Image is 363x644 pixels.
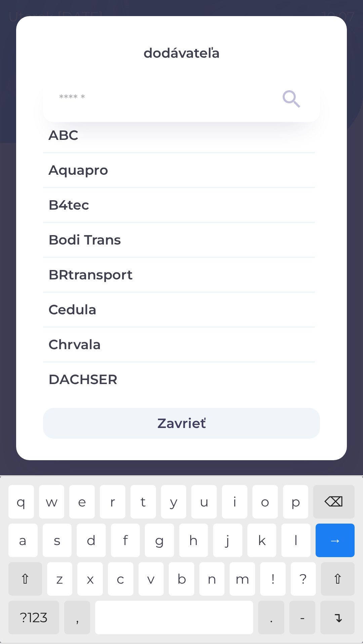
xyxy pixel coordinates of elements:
span: B4tec [48,195,310,215]
div: Bodi Trans [43,223,315,257]
span: Chrvala [48,334,310,355]
div: Aquapro [43,153,315,187]
div: DACHSER [43,363,315,396]
span: ABC [48,125,310,145]
span: DACHSER [48,369,310,389]
div: ABC [43,118,315,152]
span: BRtransport [48,265,310,285]
div: BRtransport [43,258,315,291]
button: Zavrieť [43,408,320,439]
span: Bodi Trans [48,230,310,250]
span: Cedula [48,300,310,320]
p: dodávateľa [43,43,320,63]
div: B4tec [43,188,315,222]
div: Cedula [43,293,315,326]
div: Chrvala [43,328,315,361]
span: Aquapro [48,160,310,180]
